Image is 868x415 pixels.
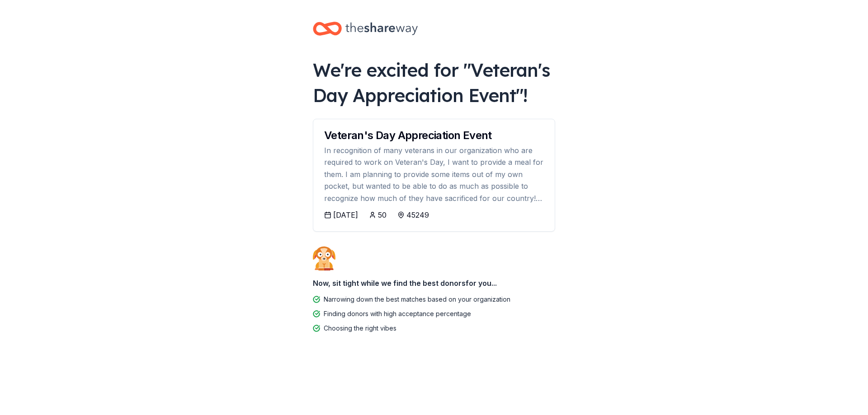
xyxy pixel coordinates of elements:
div: Now, sit tight while we find the best donors for you... [313,274,555,292]
div: Choosing the right vibes [324,323,396,334]
div: Narrowing down the best matches based on your organization [324,294,510,305]
img: Dog waiting patiently [313,246,335,270]
div: [DATE] [333,210,358,220]
div: Veteran's Day Appreciation Event [324,130,544,141]
div: 50 [378,210,387,220]
div: We're excited for " Veteran's Day Appreciation Event "! [313,57,555,108]
div: 45249 [406,210,429,220]
div: Finding donors with high acceptance percentage [324,308,471,319]
div: In recognition of many veterans in our organization who are required to work on Veteran's Day, I ... [324,145,544,204]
